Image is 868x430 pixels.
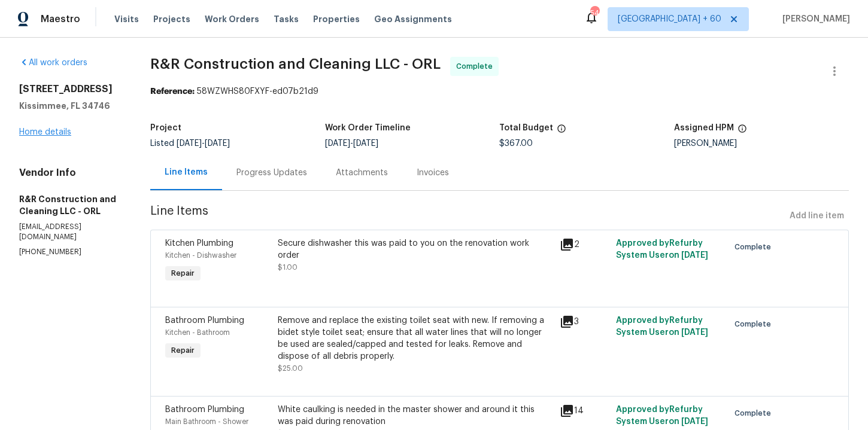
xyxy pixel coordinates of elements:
span: Line Items [150,205,785,227]
span: Repair [166,344,199,356]
span: Work Orders [205,13,259,25]
h5: Total Budget [499,124,553,132]
span: R&R Construction and Cleaning LLC - ORL [150,57,441,71]
h5: R&R Construction and Cleaning LLC - ORL [19,193,122,217]
div: 542 [590,7,599,19]
div: 2 [560,237,609,252]
span: Complete [456,60,497,72]
div: Progress Updates [236,167,307,179]
span: - [177,139,230,148]
div: Attachments [336,167,388,179]
div: Secure dishwasher this was paid to you on the renovation work order [278,237,552,261]
span: Kitchen - Dishwasher [165,252,236,259]
h5: Assigned HPM [674,124,734,132]
span: Visits [114,13,139,25]
span: [DATE] [681,417,708,426]
span: Projects [153,13,190,25]
span: Repair [166,267,199,279]
span: Approved by Refurby System User on [616,405,708,426]
a: Home details [19,128,71,136]
span: The hpm assigned to this work order. [738,124,747,139]
div: 3 [560,315,609,329]
div: Remove and replace the existing toilet seat with new. If removing a bidet style toilet seat; ensu... [278,315,552,362]
p: [EMAIL_ADDRESS][DOMAIN_NAME] [19,222,122,242]
span: [GEOGRAPHIC_DATA] + 60 [618,13,721,25]
span: Kitchen - Bathroom [165,329,230,336]
span: Complete [735,318,776,330]
h5: Work Order Timeline [325,124,411,132]
div: [PERSON_NAME] [674,139,849,148]
span: Approved by Refurby System User on [616,316,708,337]
span: $25.00 [278,365,303,372]
h5: Kissimmee, FL 34746 [19,100,122,112]
span: [DATE] [177,139,202,148]
b: Reference: [150,87,195,96]
span: Maestro [41,13,80,25]
p: [PHONE_NUMBER] [19,247,122,257]
span: Bathroom Plumbing [165,405,244,414]
span: Approved by Refurby System User on [616,239,708,260]
span: Geo Assignments [374,13,452,25]
span: [DATE] [681,251,708,260]
span: Complete [735,241,776,253]
span: [PERSON_NAME] [778,13,850,25]
span: [DATE] [681,328,708,337]
span: [DATE] [325,139,350,148]
div: White caulking is needed in the master shower and around it this was paid during renovation [278,404,552,428]
h4: Vendor Info [19,167,122,179]
span: Tasks [274,15,299,23]
span: Bathroom Plumbing [165,316,244,325]
span: Main Bathroom - Shower [165,418,248,425]
h2: [STREET_ADDRESS] [19,83,122,95]
div: 14 [560,404,609,418]
span: - [325,139,378,148]
span: Kitchen Plumbing [165,239,233,248]
a: All work orders [19,59,87,67]
span: Listed [150,139,230,148]
span: Properties [313,13,360,25]
span: $367.00 [499,139,533,148]
span: Complete [735,407,776,419]
h5: Project [150,124,181,132]
div: 58WZWHS80FXYF-ed07b21d9 [150,86,849,97]
div: Line Items [165,166,208,178]
span: [DATE] [205,139,230,148]
span: $1.00 [278,264,298,271]
span: [DATE] [353,139,378,148]
div: Invoices [417,167,449,179]
span: The total cost of line items that have been proposed by Opendoor. This sum includes line items th... [557,124,566,139]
